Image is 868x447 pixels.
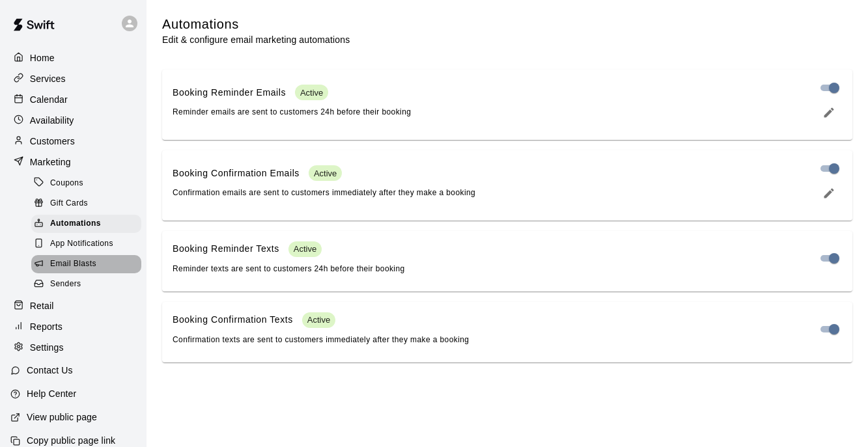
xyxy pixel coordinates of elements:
a: App Notifications [31,234,147,254]
span: Automations [50,217,101,230]
span: Coupons [50,177,83,190]
span: App Notifications [50,237,113,251]
a: Services [10,69,136,88]
p: Availability [30,114,74,127]
p: Marketing [30,156,71,169]
a: Home [10,48,136,68]
p: Booking Reminder Emails [173,86,286,100]
p: Home [30,51,55,64]
a: Settings [10,338,136,357]
div: Senders [31,275,141,293]
p: Services [30,72,66,85]
p: Copy public page link [27,434,115,447]
p: Booking Reminder Texts [173,242,279,256]
a: Calendar [10,90,136,109]
span: Senders [50,278,81,291]
div: App Notifications [31,235,141,253]
a: Retail [10,296,136,316]
a: Senders [31,275,147,295]
p: Booking Confirmation Emails [173,167,300,180]
button: edit [816,101,842,124]
p: Edit & configure email marketing automations [162,33,350,46]
span: Confirmation texts are sent to customers immediately after they make a booking [173,335,469,344]
div: Automations [31,215,141,233]
p: View public page [27,411,97,424]
span: Reminder texts are sent to customers 24h before their booking [173,264,405,273]
p: Settings [30,341,64,354]
div: Gift Cards [31,195,141,213]
h5: Automations [162,16,350,33]
span: Active [288,244,322,254]
span: Active [302,315,335,325]
p: Booking Confirmation Texts [173,313,293,327]
div: Email Blasts [31,255,141,273]
span: Confirmation emails are sent to customers immediately after they make a booking [173,188,475,197]
span: Email Blasts [50,258,96,271]
span: Active [295,88,328,98]
a: Gift Cards [31,193,147,213]
div: Coupons [31,174,141,193]
a: Marketing [10,152,136,172]
a: Email Blasts [31,254,147,275]
a: Reports [10,317,136,336]
span: Reminder emails are sent to customers 24h before their booking [173,107,411,116]
button: edit [816,182,842,205]
a: Coupons [31,173,147,193]
span: Gift Cards [50,197,88,210]
a: Availability [10,111,136,130]
a: Customers [10,131,136,151]
span: Active [309,169,342,178]
p: Contact Us [27,364,73,377]
p: Help Center [27,387,76,400]
p: Customers [30,135,75,148]
p: Calendar [30,93,68,106]
p: Reports [30,320,63,333]
p: Retail [30,299,54,312]
a: Automations [31,214,147,234]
